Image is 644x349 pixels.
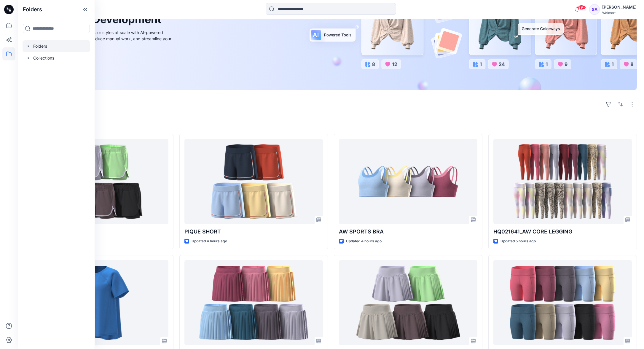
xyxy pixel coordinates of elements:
div: SA [589,4,600,15]
div: Explore ideas faster and recolor styles at scale with AI-powered tools that boost creativity, red... [39,29,173,48]
p: 2FER SHORTS [30,228,168,236]
a: 2FER SHORTS [30,139,168,224]
a: AW PLEATED SKORT [184,260,323,345]
a: PIQUE SHORT [184,139,323,224]
a: AW FASHION SHORTS [339,260,477,345]
a: HQ260290_AW SS FASHION TEE_PLUS [30,260,168,345]
p: Updated 4 hours ago [346,238,382,244]
div: [PERSON_NAME] [602,4,637,11]
p: Updated 4 hours ago [192,238,227,244]
p: HQ021641_AW CORE LEGGING [493,228,632,236]
a: HQ021647_AW BIKE SHORT [493,260,632,345]
div: Walmart [602,11,637,15]
a: Discover more [39,55,173,67]
p: Updated 5 hours ago [500,238,536,244]
a: AW SPORTS BRA [339,139,477,224]
h4: Styles [25,121,637,128]
span: 99+ [577,5,586,10]
a: HQ021641_AW CORE LEGGING [493,139,632,224]
p: AW SPORTS BRA [339,228,477,236]
p: PIQUE SHORT [184,228,323,236]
